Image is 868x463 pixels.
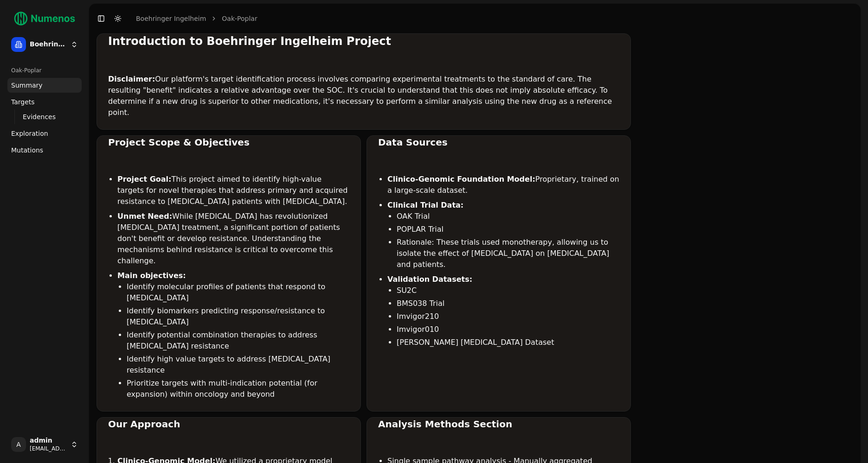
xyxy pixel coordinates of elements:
[11,81,43,90] span: Summary
[378,136,619,149] div: Data Sources
[11,437,26,452] span: A
[387,174,619,196] li: Proprietary, trained on a large-scale dataset.
[30,40,67,49] span: Boehringer Ingelheim
[19,110,71,123] a: Evidences
[108,418,349,431] div: Our Approach
[127,330,349,352] li: Identify potential combination therapies to address [MEDICAL_DATA] resistance
[136,14,257,23] nav: breadcrumb
[108,34,619,49] div: Introduction to Boehringer Ingelheim Project
[7,7,82,30] img: Numenos
[117,174,349,207] li: This project aimed to identify high-value targets for novel therapies that address primary and ac...
[7,126,82,141] a: Exploration
[397,211,619,222] li: OAK Trial
[23,112,56,121] span: Evidences
[111,12,124,25] button: Toggle Dark Mode
[397,311,619,322] li: Imvigor210
[117,175,171,184] strong: Project Goal:
[7,33,82,56] button: Boehringer Ingelheim
[117,271,186,280] strong: Main objectives:
[7,95,82,109] a: Targets
[397,337,619,348] li: [PERSON_NAME] [MEDICAL_DATA] Dataset
[7,63,82,78] div: Oak-Poplar
[127,354,349,376] li: Identify high value targets to address [MEDICAL_DATA] resistance
[127,305,349,328] li: Identify biomarkers predicting response/resistance to [MEDICAL_DATA]
[7,433,82,456] button: Aadmin[EMAIL_ADDRESS]
[397,285,619,296] li: SU2C
[11,97,35,107] span: Targets
[11,146,43,155] span: Mutations
[387,175,535,184] strong: Clinico-Genomic Foundation Model:
[7,143,82,158] a: Mutations
[127,378,349,400] li: Prioritize targets with multi-indication potential (for expansion) within oncology and beyond
[108,136,349,149] div: Project Scope & Objectives
[108,75,155,83] strong: Disclaimer:
[117,211,349,266] li: While [MEDICAL_DATA] has revolutionized [MEDICAL_DATA] treatment, a significant portion of patien...
[222,14,257,23] a: Oak-Poplar
[387,275,472,284] strong: Validation Datasets:
[11,129,48,138] span: Exploration
[95,12,108,25] button: Toggle Sidebar
[397,298,619,309] li: BMS038 Trial
[397,224,619,235] li: POPLAR Trial
[30,437,67,445] span: admin
[387,201,463,209] strong: Clinical Trial Data:
[397,324,619,335] li: Imvigor010
[136,14,206,23] a: Boehringer Ingelheim
[127,281,349,304] li: Identify molecular profiles of patients that respond to [MEDICAL_DATA]
[108,74,619,118] p: Our platform's target identification process involves comparing experimental treatments to the st...
[378,418,619,431] div: Analysis Methods Section
[117,212,172,221] strong: Unmet Need:
[7,78,82,93] a: Summary
[397,237,619,270] li: Rationale: These trials used monotherapy, allowing us to isolate the effect of [MEDICAL_DATA] on ...
[30,445,67,452] span: [EMAIL_ADDRESS]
